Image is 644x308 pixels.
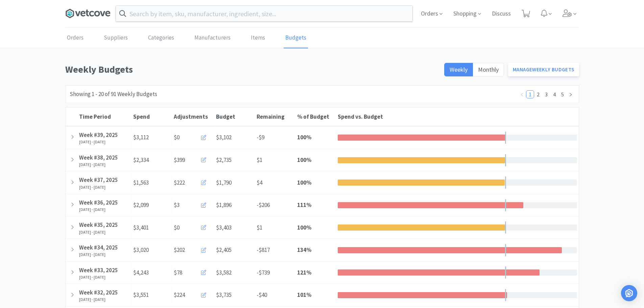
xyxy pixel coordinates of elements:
li: 1 [526,90,534,98]
div: [DATE] - [DATE] [79,275,129,280]
a: 4 [551,91,558,98]
i: icon: left [520,93,524,97]
a: Discuss [489,11,514,17]
strong: 134 % [297,246,311,254]
div: Week #39, 2025 [79,131,129,140]
span: -$739 [257,269,270,276]
a: Suppliers [102,28,129,48]
span: Adjustments [174,113,208,120]
div: [DATE] - [DATE] [79,207,129,212]
div: [DATE] - [DATE] [79,162,129,167]
span: -$9 [257,134,264,141]
div: Spend [133,113,170,120]
div: Week #36, 2025 [79,198,129,207]
span: -$817 [257,246,270,254]
a: ManageWeekly Budgets [508,63,579,76]
a: Categories [146,28,176,48]
span: $1 [257,156,262,164]
span: $3,102 [216,134,232,141]
a: 1 [526,91,534,98]
span: $2,735 [216,156,232,164]
strong: 100 % [297,134,311,141]
div: [DATE] - [DATE] [79,297,129,302]
a: Manufacturers [193,28,232,48]
strong: 111 % [297,201,311,209]
div: Week #34, 2025 [79,243,129,252]
div: Remaining [257,113,294,120]
strong: 100 % [297,179,311,186]
span: $399 [174,156,185,165]
a: 2 [534,91,542,98]
div: Showing 1 - 20 of 91 Weekly Budgets [70,90,157,99]
strong: 100 % [297,156,311,164]
span: $2,405 [216,246,232,254]
span: Monthly [478,66,499,73]
span: $78 [174,268,182,277]
span: $3 [174,200,180,210]
div: [DATE] - [DATE] [79,252,129,257]
span: $4 [257,179,262,186]
span: $1,790 [216,179,232,186]
span: $3,551 [133,290,149,300]
span: -$40 [257,291,267,299]
div: [DATE] - [DATE] [79,185,129,190]
h1: Weekly Budgets [65,62,440,77]
li: Previous Page [518,90,526,98]
a: Orders [65,28,85,48]
span: $222 [174,178,185,187]
div: Open Intercom Messenger [621,285,637,301]
span: $1 [257,224,262,231]
span: $2,099 [133,200,149,210]
div: % of Budget [297,113,334,120]
li: Next Page [567,90,575,98]
div: Week #35, 2025 [79,220,129,230]
span: $2,334 [133,156,149,165]
div: Week #38, 2025 [79,153,129,162]
span: $0 [174,223,180,232]
span: $0 [174,133,180,142]
a: 3 [543,91,550,98]
div: Budget [216,113,253,120]
div: [DATE] - [DATE] [79,140,129,144]
li: 5 [558,90,567,98]
div: [DATE] - [DATE] [79,230,129,235]
span: $1,896 [216,201,232,209]
span: $1,563 [133,178,149,187]
span: $3,401 [133,223,149,232]
a: Budgets [284,28,308,48]
li: 2 [534,90,542,98]
div: Time Period [79,113,130,120]
div: Spend vs. Budget [338,113,577,120]
input: Search by item, sku, manufacturer, ingredient, size... [116,6,412,21]
li: 3 [542,90,550,98]
span: $3,735 [216,291,232,299]
span: $3,582 [216,269,232,276]
span: $202 [174,245,185,255]
a: Items [249,28,267,48]
span: Weekly [450,66,468,73]
strong: 101 % [297,291,311,299]
strong: 121 % [297,269,311,276]
strong: 100 % [297,224,311,231]
span: $3,020 [133,245,149,255]
div: Week #37, 2025 [79,175,129,185]
div: Week #33, 2025 [79,266,129,275]
li: 4 [550,90,558,98]
div: Week #32, 2025 [79,288,129,297]
span: $3,112 [133,133,149,142]
span: -$206 [257,201,270,209]
i: icon: right [569,93,573,97]
span: $224 [174,290,185,300]
span: $3,403 [216,224,232,231]
span: $4,243 [133,268,149,277]
a: 5 [559,91,566,98]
